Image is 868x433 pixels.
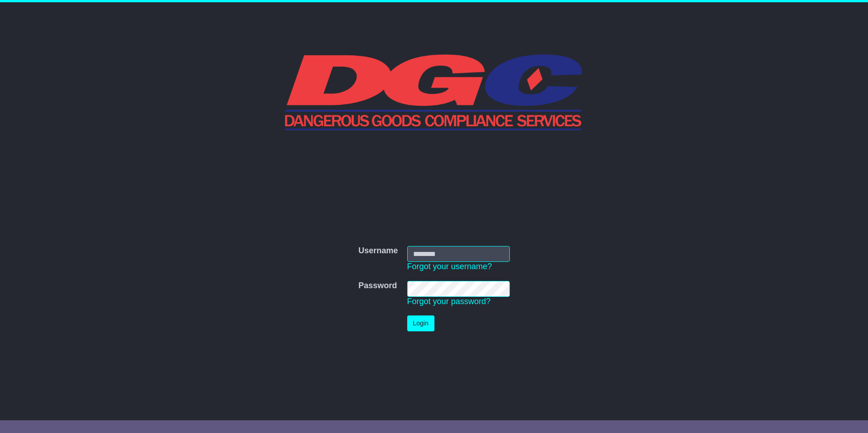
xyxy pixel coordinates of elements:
label: Password [358,281,397,291]
a: Forgot your password? [407,297,491,306]
img: DGC QLD [285,53,583,130]
label: Username [358,246,398,256]
button: Login [407,315,434,331]
a: Forgot your username? [407,262,492,271]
